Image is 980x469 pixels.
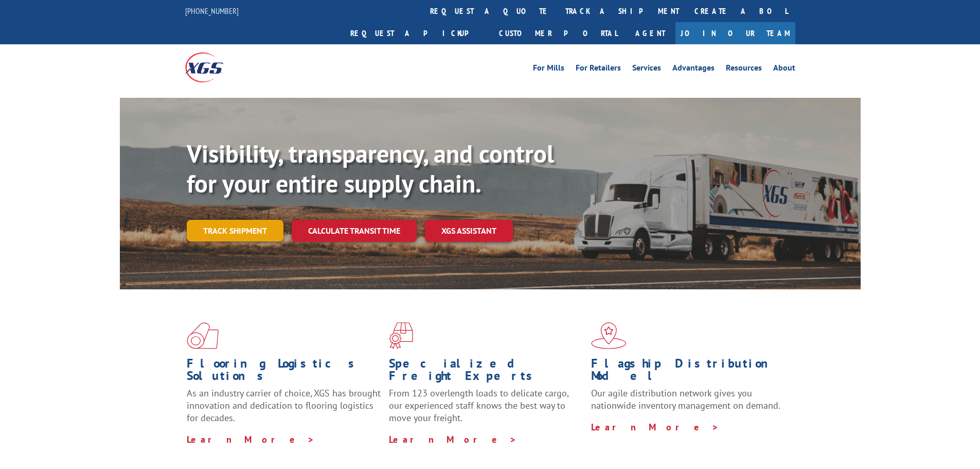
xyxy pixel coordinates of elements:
[389,387,583,433] p: From 123 overlength loads to delicate cargo, our experienced staff knows the best way to move you...
[187,387,381,424] span: As an industry carrier of choice, XGS has brought innovation and dedication to flooring logistics...
[292,220,417,242] a: Calculate transit time
[591,357,786,387] h1: Flagship Distribution Model
[576,64,621,75] a: For Retailers
[773,64,795,75] a: About
[187,322,219,349] img: xgs-icon-total-supply-chain-intelligence-red
[343,22,491,44] a: Request a pickup
[632,64,661,75] a: Services
[591,322,627,349] img: xgs-icon-flagship-distribution-model-red
[425,220,513,242] a: XGS ASSISTANT
[187,357,381,387] h1: Flooring Logistics Solutions
[533,64,564,75] a: For Mills
[675,22,795,44] a: Join Our Team
[726,64,762,75] a: Resources
[591,387,780,411] span: Our agile distribution network gives you nationwide inventory management on demand.
[389,433,517,445] a: Learn More >
[491,22,625,44] a: Customer Portal
[187,220,283,241] a: Track shipment
[185,6,239,16] a: [PHONE_NUMBER]
[625,22,675,44] a: Agent
[187,137,554,199] b: Visibility, transparency, and control for your entire supply chain.
[389,322,413,349] img: xgs-icon-focused-on-flooring-red
[591,421,719,433] a: Learn More >
[672,64,715,75] a: Advantages
[187,433,315,445] a: Learn More >
[389,357,583,387] h1: Specialized Freight Experts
